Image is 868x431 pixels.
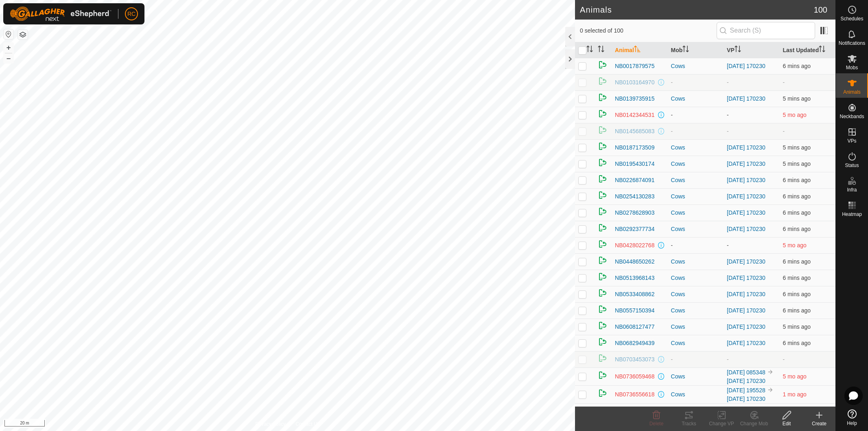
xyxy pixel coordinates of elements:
[671,78,720,87] div: -
[727,128,729,134] app-display-virtual-paddock-transition: -
[671,306,720,315] div: Cows
[18,30,28,40] button: Map Layers
[724,42,779,58] th: VP
[727,396,765,402] a: [DATE] 170230
[671,257,720,266] div: Cows
[783,226,811,232] span: 11 Aug 2025, 6:15 pm
[780,42,835,58] th: Last Updated
[598,388,608,398] img: returning on
[612,42,667,58] th: Animal
[727,95,765,102] a: [DATE] 170230
[598,174,608,184] img: returning on
[783,391,807,398] span: 8 July 2025, 11:05 am
[598,288,608,298] img: returning on
[783,242,807,248] span: 19 Feb 2025, 11:15 am
[598,207,608,216] img: returning on
[580,26,717,35] span: 0 selected of 100
[738,420,770,427] div: Change Mob
[847,139,856,143] span: VPs
[783,373,807,380] span: 1 Mar 2025, 8:06 pm
[295,420,319,428] a: Contact Us
[727,209,765,216] a: [DATE] 170230
[727,226,765,232] a: [DATE] 170230
[671,62,720,70] div: Cows
[598,272,608,281] img: returning on
[256,420,286,428] a: Privacy Policy
[842,212,862,217] span: Heatmap
[717,22,815,39] input: Search (S)
[783,161,811,167] span: 11 Aug 2025, 6:16 pm
[598,223,608,233] img: returning on
[615,241,654,250] span: NB0428022768
[671,390,720,399] div: Cows
[598,190,608,200] img: returning on
[727,307,765,314] a: [DATE] 170230
[615,95,654,103] span: NB0139735915
[783,340,811,346] span: 11 Aug 2025, 6:15 pm
[727,378,765,384] a: [DATE] 170230
[615,306,654,315] span: NB0557150394
[598,125,608,135] img: returning on
[840,114,864,119] span: Neckbands
[598,370,608,380] img: returning on
[727,242,729,248] app-display-virtual-paddock-transition: -
[634,47,641,53] p-sorticon: Activate to sort
[783,275,811,281] span: 11 Aug 2025, 6:15 pm
[727,177,765,183] a: [DATE] 170230
[671,176,720,185] div: Cows
[615,225,654,233] span: NB0292377734
[783,95,811,102] span: 11 Aug 2025, 6:16 pm
[615,127,654,136] span: NB0145685083
[727,112,729,118] app-display-virtual-paddock-transition: -
[671,225,720,233] div: Cows
[598,60,608,70] img: returning on
[727,63,765,69] a: [DATE] 170230
[839,41,865,46] span: Notifications
[783,209,811,216] span: 11 Aug 2025, 6:15 pm
[615,290,654,299] span: NB0533408862
[735,47,741,53] p-sorticon: Activate to sort
[671,127,720,136] div: -
[598,255,608,265] img: returning on
[4,43,13,53] button: +
[727,291,765,297] a: [DATE] 170230
[127,10,136,18] span: RC
[847,421,857,426] span: Help
[598,337,608,347] img: returning on
[727,258,765,265] a: [DATE] 170230
[836,406,868,429] a: Help
[783,112,807,118] span: 19 Feb 2025, 11:15 am
[783,193,811,200] span: 11 Aug 2025, 6:15 pm
[727,369,765,376] a: [DATE] 085348
[668,42,724,58] th: Mob
[615,176,654,185] span: NB0226874091
[770,420,803,427] div: Edit
[814,4,827,16] span: 100
[846,65,858,70] span: Mobs
[671,209,720,217] div: Cows
[671,143,720,152] div: Cows
[615,62,654,70] span: NB0017879575
[671,274,720,282] div: Cows
[727,356,729,363] app-display-virtual-paddock-transition: -
[783,291,811,297] span: 11 Aug 2025, 6:15 pm
[671,111,720,119] div: -
[783,128,785,134] span: -
[615,78,654,87] span: NB0103164970
[671,192,720,201] div: Cows
[598,353,608,363] img: returning on
[783,79,785,86] span: -
[615,339,654,347] span: NB0682949439
[819,47,825,53] p-sorticon: Activate to sort
[845,163,859,168] span: Status
[598,158,608,167] img: returning on
[783,177,811,183] span: 11 Aug 2025, 6:15 pm
[847,187,857,192] span: Infra
[840,16,863,21] span: Schedules
[598,304,608,314] img: returning on
[671,95,720,103] div: Cows
[783,356,785,363] span: -
[673,420,705,427] div: Tracks
[705,420,738,427] div: Change VP
[682,47,689,53] p-sorticon: Activate to sort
